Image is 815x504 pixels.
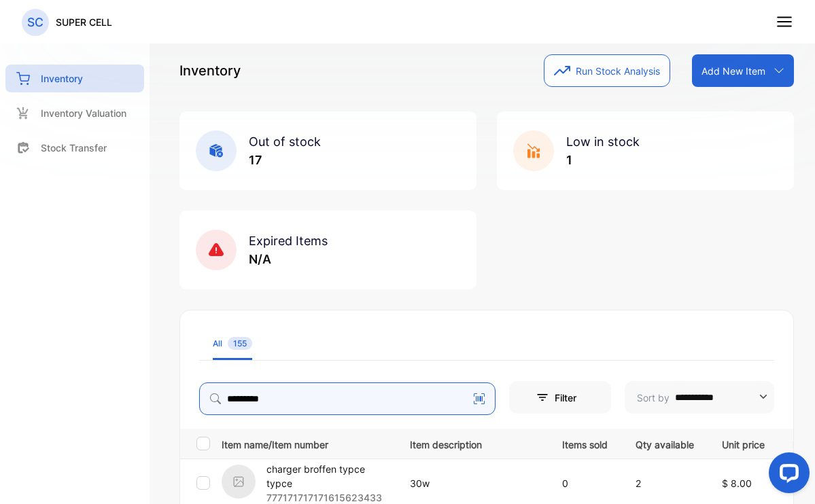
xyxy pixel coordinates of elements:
p: Add New Item [701,64,765,78]
p: 1 [566,151,640,169]
a: Stock Transfer [5,134,144,162]
p: 30w [410,476,534,490]
p: Items sold [562,435,608,452]
p: Unit price [722,435,765,452]
span: $ 8.00 [722,478,752,489]
button: Sort by [625,381,774,414]
p: Inventory Valuation [41,106,126,120]
p: Item description [410,435,534,452]
div: All [213,338,252,350]
p: Inventory [179,60,241,81]
p: Sort by [637,391,670,405]
a: Inventory Valuation [5,99,144,127]
p: Inventory [41,71,83,86]
p: Item name/Item number [222,435,393,452]
iframe: LiveChat chat widget [758,447,815,504]
p: SC [27,14,44,31]
span: Out of stock [249,134,321,149]
span: Expired Items [249,234,328,248]
span: 155 [228,337,252,350]
span: Low in stock [566,134,640,149]
p: SUPER CELL [56,15,112,29]
p: N/A [249,250,328,268]
button: Run Stock Analysis [544,54,670,87]
p: 17 [249,151,321,169]
p: Stock Transfer [41,141,107,155]
p: 0 [562,476,608,490]
a: Inventory [5,65,144,92]
img: item [222,465,256,499]
p: charger broffen typce typce [266,462,393,490]
p: Qty available [636,435,694,452]
p: 2 [636,476,694,490]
